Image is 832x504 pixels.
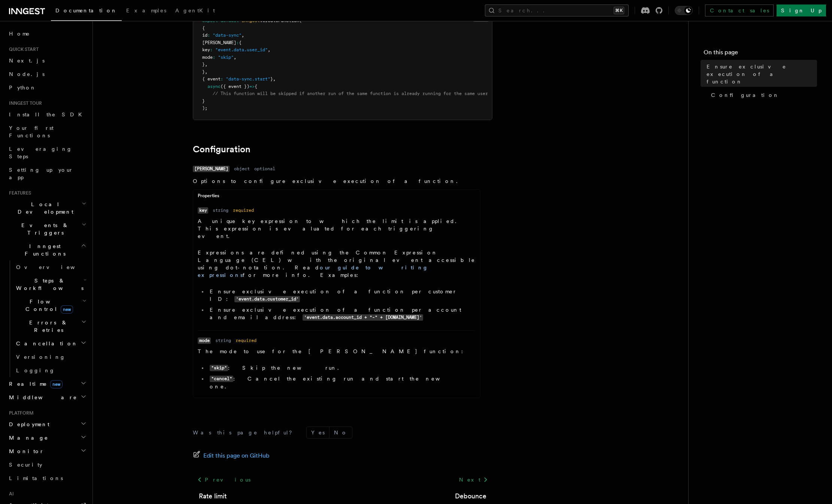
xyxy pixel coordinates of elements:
[6,81,88,94] a: Python
[6,198,88,219] button: Local Development
[13,295,88,316] button: Flow Controlnew
[122,2,171,20] a: Examples
[202,76,221,82] span: { event
[6,391,88,404] button: Middleware
[193,473,255,486] a: Previous
[705,4,774,16] a: Contact sales
[13,274,88,295] button: Steps & Workflows
[13,298,82,313] span: Flow Control
[13,319,81,334] span: Errors & Retries
[6,471,88,485] a: Limitations
[6,108,88,121] a: Install the SDK
[171,2,219,20] a: AgentKit
[6,260,88,377] div: Inngest Functions
[233,207,254,213] dd: required
[254,166,275,172] dd: optional
[213,207,228,213] dd: string
[226,76,270,82] span: "data-sync.start"
[13,277,83,292] span: Steps & Workflows
[218,55,234,60] span: "skip"
[6,380,63,388] span: Realtime
[6,377,88,391] button: Realtimenew
[6,421,49,428] span: Deployment
[213,91,488,96] span: // This function will be skipped if another run of the same function is already running for the s...
[193,193,480,202] div: Properties
[9,85,36,91] span: Python
[9,125,54,138] span: Your first Functions
[207,84,221,89] span: async
[16,264,93,270] span: Overview
[707,63,817,85] span: Ensure exclusive execution of a function
[777,4,826,16] a: Sign Up
[614,7,624,14] kbd: ⌘K
[270,76,273,82] span: }
[198,337,211,344] code: mode
[6,448,44,455] span: Monitor
[268,47,270,52] span: ,
[207,306,476,321] li: Ensure exclusive execution of a function per account and email address:
[207,288,476,303] li: Ensure exclusive execution of a function per customer ID:
[234,296,300,302] code: 'event.data.customer_id'
[13,337,88,350] button: Cancellation
[193,166,230,172] code: [PERSON_NAME]
[210,376,233,382] code: "cancel"
[485,4,629,16] button: Search...⌘K
[215,337,231,343] dd: string
[198,348,476,355] p: The mode to use for the [PERSON_NAME] function:
[202,69,205,74] span: }
[221,84,249,89] span: ({ event })
[202,33,207,38] span: id
[6,458,88,471] a: Security
[198,265,428,278] a: our guide to writing expressions
[198,217,476,240] p: A unique key expression to which the limit is applied. This expression is evaluated for each trig...
[9,146,72,159] span: Leveraging Steps
[242,33,244,38] span: ,
[199,491,227,501] a: Rate limit
[9,462,42,468] span: Security
[455,473,492,486] a: Next
[202,47,210,52] span: key
[193,144,250,155] a: Configuration
[6,142,88,163] a: Leveraging Steps
[6,431,88,445] button: Manage
[202,25,205,31] span: {
[255,84,257,89] span: {
[13,340,78,347] span: Cancellation
[202,98,205,104] span: }
[9,58,45,64] span: Next.js
[50,380,63,388] span: new
[202,106,207,111] span: );
[6,67,88,81] a: Node.js
[202,55,213,60] span: mode
[455,491,486,501] a: Debounce
[675,6,693,15] button: Toggle dark mode
[55,7,117,13] span: Documentation
[13,316,88,337] button: Errors & Retries
[6,54,88,67] a: Next.js
[6,491,14,497] span: AI
[6,418,88,431] button: Deployment
[6,434,48,442] span: Manage
[704,60,817,88] a: Ensure exclusive execution of a function
[9,475,63,481] span: Limitations
[16,354,66,360] span: Versioning
[6,219,88,239] button: Events & Triggers
[236,337,256,343] dd: required
[9,30,30,37] span: Home
[210,365,228,371] code: "skip"
[6,410,34,416] span: Platform
[249,84,255,89] span: =>
[51,2,122,21] a: Documentation
[273,76,276,82] span: ,
[6,163,88,184] a: Setting up your app
[203,450,270,461] span: Edit this page on GitHub
[234,55,236,60] span: ,
[16,367,55,373] span: Logging
[307,427,329,438] button: Yes
[207,33,210,38] span: :
[13,350,88,364] a: Versioning
[303,314,423,321] code: 'event.data.account_id + "-" + [DOMAIN_NAME]'
[193,177,480,185] p: Options to configure exclusive execution of a function.
[205,69,207,74] span: ,
[6,46,39,52] span: Quick start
